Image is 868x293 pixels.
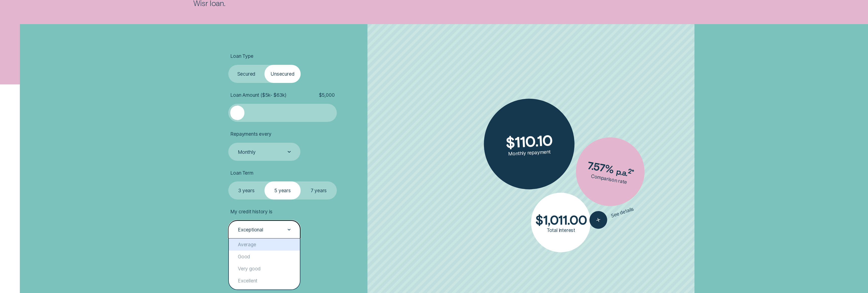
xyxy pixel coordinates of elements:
span: Repayments every [230,131,272,137]
button: See details [587,200,636,231]
div: Monthly [238,149,256,155]
label: 7 years [301,181,337,200]
div: Very good [229,263,300,275]
label: 3 years [228,181,264,200]
div: Good [229,251,300,263]
span: Loan Type [230,53,253,59]
div: Average [229,238,300,251]
div: Exceptional [238,227,263,233]
span: Loan Amount ( $5k - $63k ) [230,92,287,98]
span: Loan Term [230,170,253,176]
div: Excellent [229,275,300,287]
span: See details [610,206,634,219]
label: Unsecured [264,65,301,83]
span: My credit history is [230,209,272,215]
span: $ 5,000 [319,92,335,98]
label: Secured [228,65,264,83]
label: 5 years [264,181,301,200]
